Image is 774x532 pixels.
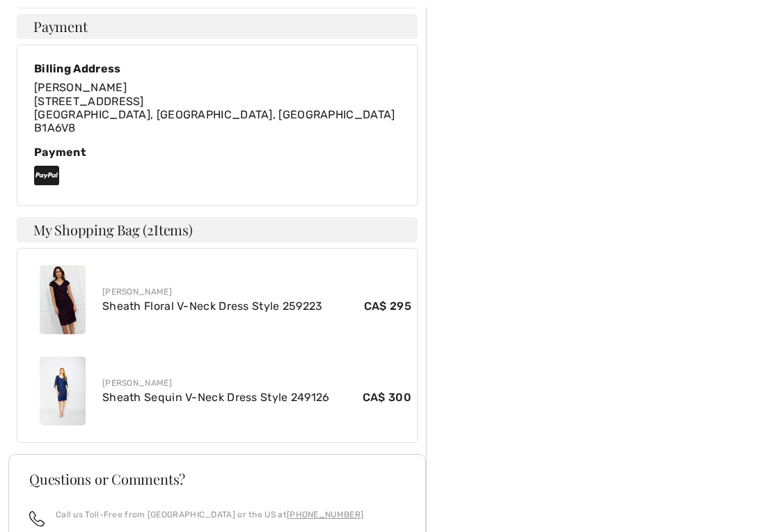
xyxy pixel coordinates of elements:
[17,217,418,242] h4: My Shopping Bag ( Items)
[40,265,86,334] img: Sheath Floral V-Neck Dress Style 259223
[34,81,127,94] span: [PERSON_NAME]
[29,472,405,486] h3: Questions or Comments?
[147,220,154,239] span: 2
[34,146,400,159] div: Payment
[56,508,363,521] p: Call us Toll-Free from [GEOGRAPHIC_DATA] or the US at
[102,391,330,404] a: Sheath Sequin V-Neck Dress Style 249126
[34,95,395,134] span: [STREET_ADDRESS] [GEOGRAPHIC_DATA], [GEOGRAPHIC_DATA], [GEOGRAPHIC_DATA] B1A6V8
[102,377,411,389] div: [PERSON_NAME]
[287,510,363,519] a: [PHONE_NUMBER]
[17,14,418,39] h4: Payment
[102,299,323,313] a: Sheath Floral V-Neck Dress Style 259223
[29,511,45,526] img: call
[102,285,411,298] div: [PERSON_NAME]
[363,389,411,406] span: CA$ 300
[40,357,86,425] img: Sheath Sequin V-Neck Dress Style 249126
[364,298,411,315] span: CA$ 295
[34,62,395,75] div: Billing Address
